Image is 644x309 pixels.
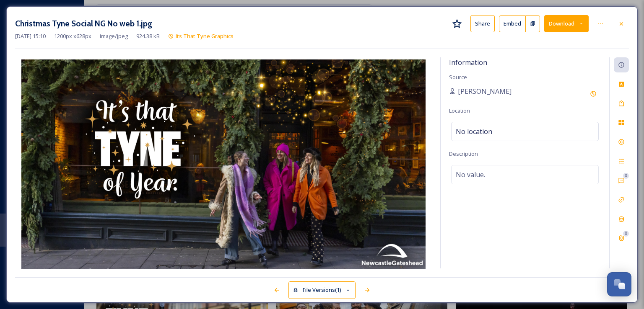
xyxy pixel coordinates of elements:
[100,32,128,40] span: image/jpeg
[623,173,629,179] div: 0
[449,150,478,157] span: Description
[15,18,152,30] h3: Christmas Tyne Social NG No web 1.jpg
[470,15,495,32] button: Share
[544,15,589,32] button: Download
[449,107,470,114] span: Location
[607,272,631,296] button: Open Chat
[499,15,526,32] button: Embed
[15,32,46,40] span: [DATE] 15:10
[456,170,485,180] span: No value.
[136,32,160,40] span: 924.38 kB
[449,73,467,81] span: Source
[458,86,512,96] span: [PERSON_NAME]
[54,32,91,40] span: 1200 px x 628 px
[456,126,492,136] span: No location
[15,59,432,270] img: Christmas%20Tyne%20Social%20NG%20No%20web%201.jpg
[288,281,356,299] button: File Versions(1)
[449,58,487,67] span: Information
[623,231,629,237] div: 0
[176,32,234,40] span: Its That Tyne Graphics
